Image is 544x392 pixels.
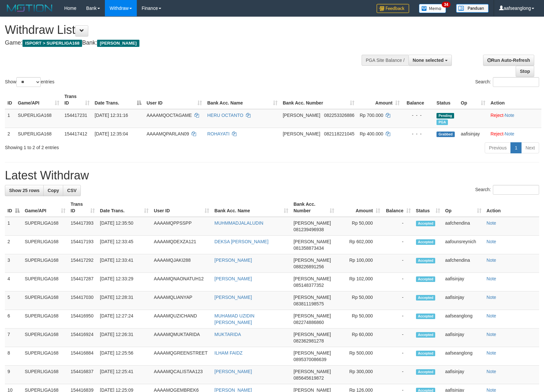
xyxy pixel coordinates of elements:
label: Search: [475,77,539,87]
th: ID [5,91,15,109]
td: aafseanglong [443,310,484,329]
td: [DATE] 12:27:24 [97,310,151,329]
span: Accepted [416,295,436,301]
span: 154417231 [64,113,87,118]
h1: Latest Withdraw [5,169,539,182]
span: [PERSON_NAME] [293,220,331,226]
td: SUPERLIGA168 [22,329,68,347]
span: Copy 081358873434 to clipboard [293,245,324,251]
a: Note [505,113,514,118]
th: Game/API: activate to sort column ascending [22,198,68,217]
span: Accepted [416,369,436,375]
th: Bank Acc. Number: activate to sort column ascending [280,91,357,109]
a: MUHAMAD UZIDIN [PERSON_NAME] [214,313,254,325]
td: 3 [5,254,22,273]
td: AAAAMQDEXZA121 [151,236,212,254]
span: [PERSON_NAME] [293,369,331,374]
span: [PERSON_NAME] [293,332,331,337]
span: ISPORT > SUPERLIGA168 [22,40,82,47]
td: aafounsreynich [443,236,484,254]
h1: Withdraw List [5,23,356,36]
td: aafisinjay [443,273,484,291]
span: [PERSON_NAME] [293,258,331,263]
span: AAAAMQPARLAN09 [147,131,189,136]
td: - [383,329,413,347]
th: Balance [402,91,434,109]
td: Rp 500,000 [337,347,383,366]
button: None selected [408,55,452,66]
span: Accepted [416,276,436,282]
span: Copy 082253326886 to clipboard [324,113,354,118]
td: [DATE] 12:33:45 [97,236,151,254]
th: User ID: activate to sort column ascending [151,198,212,217]
td: [DATE] 12:28:31 [97,291,151,310]
td: - [383,254,413,273]
td: AAAAMQUZICHAND [151,310,212,329]
td: - [383,217,413,236]
td: SUPERLIGA168 [22,366,68,384]
td: Rp 300,000 [337,366,383,384]
td: 154417292 [68,254,97,273]
th: Op: activate to sort column ascending [443,198,484,217]
th: User ID: activate to sort column ascending [144,91,205,109]
a: Note [487,295,496,300]
a: [PERSON_NAME] [214,258,252,263]
a: MUHMMADJALALUDIN [214,220,263,226]
span: Accepted [416,314,436,319]
td: SUPERLIGA168 [22,347,68,366]
span: [PERSON_NAME] [293,295,331,300]
th: Action [484,198,539,217]
span: [PERSON_NAME] [97,40,139,47]
span: Copy 083811198575 to clipboard [293,301,324,306]
td: 154417030 [68,291,97,310]
span: [DATE] 12:31:16 [95,113,128,118]
input: Search: [493,185,539,195]
span: [PERSON_NAME] [283,131,320,136]
span: Accepted [416,332,436,338]
th: Trans ID: activate to sort column ascending [68,198,97,217]
td: [DATE] 12:26:31 [97,329,151,347]
a: Note [487,350,496,356]
td: AAAAMQJAKI288 [151,254,212,273]
span: Copy 082274886860 to clipboard [293,320,324,325]
td: - [383,347,413,366]
span: Copy 088226891256 to clipboard [293,264,324,269]
span: Copy 082118221045 to clipboard [324,131,354,136]
span: Grabbed [437,132,455,137]
td: 154417393 [68,217,97,236]
th: Bank Acc. Name: activate to sort column ascending [205,91,280,109]
td: Rp 60,000 [337,329,383,347]
span: Copy [48,188,59,193]
div: Showing 1 to 2 of 2 entries [5,142,222,151]
td: AAAAMQLIANYAP [151,291,212,310]
td: 6 [5,310,22,329]
a: ILHAM FAIDZ [214,350,242,356]
span: Show 25 rows [9,188,39,193]
td: 4 [5,273,22,291]
td: 5 [5,291,22,310]
a: Reject [491,131,504,136]
th: Amount: activate to sort column ascending [357,91,402,109]
span: [PERSON_NAME] [293,239,331,244]
img: MOTION_logo.png [5,3,54,13]
select: Showentries [16,77,41,87]
td: AAAAMQMUKTARIDA [151,329,212,347]
a: Run Auto-Refresh [483,55,534,66]
th: Balance: activate to sort column ascending [383,198,413,217]
td: AAAAMQGREENSTREET [151,347,212,366]
td: · [488,109,541,128]
td: SUPERLIGA168 [22,254,68,273]
span: 154417412 [64,131,87,136]
td: [DATE] 12:35:50 [97,217,151,236]
td: - [383,273,413,291]
td: aafchendina [443,217,484,236]
th: Op: activate to sort column ascending [458,91,488,109]
td: 154416924 [68,329,97,347]
td: Rp 602,000 [337,236,383,254]
td: Rp 102,000 [337,273,383,291]
div: - - - [405,131,431,137]
span: Rp 400.000 [360,131,383,136]
td: Rp 50,000 [337,310,383,329]
a: HERU OCTANTO [207,113,243,118]
a: MUKTARIDA [214,332,241,337]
